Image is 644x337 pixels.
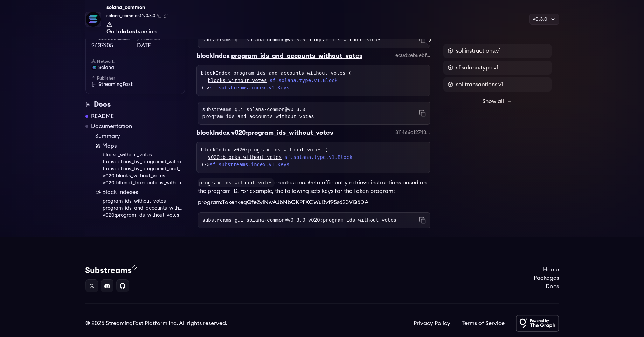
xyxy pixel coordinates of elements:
button: Copy command to clipboard [419,36,426,43]
em: cache [299,180,315,186]
a: Block Indexes [95,188,185,196]
span: sol.instructions.v1 [456,47,501,55]
img: solana [91,65,97,70]
a: Maps [95,142,185,150]
button: Copy .spkg link to clipboard [164,14,168,18]
a: transactions_by_programid_and_account_without_votes [103,166,185,173]
a: blocks_without_votes [103,151,185,159]
span: solana_common@v0.3.0 [106,13,155,19]
button: Copy command to clipboard [419,110,426,117]
a: Go tolatestversion [106,22,168,34]
div: program_ids_and_accounts_without_votes [231,51,362,61]
a: sf.solana.type.v1.Block [270,77,338,84]
img: Map icon [95,143,101,149]
div: blockIndex [196,128,230,137]
img: Block Index icon [95,189,101,195]
div: © 2025 StreamingFast Platform Inc. All rights reserved. [85,319,227,328]
code: substreams gui solana-common@v0.3.0 v020:program_ids_without_votes [202,217,397,224]
a: sf.solana.type.v1.Block [284,154,352,161]
a: v020:program_ids_without_votes [103,212,185,219]
a: Documentation [91,122,132,130]
div: blockIndex program_ids_and_accounts_without_votes ( ) [201,69,426,92]
div: ec0d2eb5ebfb384b6befa8aa19f6178b853672fe [395,52,430,59]
a: README [91,112,114,121]
a: sf.substreams.index.v1.Keys [210,85,290,90]
div: blockIndex [196,51,230,61]
div: 811466d12743a8b02be8ba6649cfa9a24aa1af62 [395,129,430,136]
a: Privacy Policy [414,319,450,328]
a: Terms of Service [462,319,505,328]
a: v020:filtered_transactions_without_votes [103,180,185,187]
code: substreams gui solana-common@v0.3.0 program_ids_without_votes [202,36,382,43]
span: [DATE] [135,41,179,50]
strong: latest [122,29,138,34]
a: StreamingFast [91,81,179,88]
a: v020:blocks_without_votes [208,154,282,161]
h6: Network [91,59,179,64]
a: blocks_without_votes [208,77,267,84]
div: v0.3.0 [529,14,559,25]
p: creates a to efficiently retrieve instructions based on the program ID. For example, the followin... [198,178,430,195]
span: solana [98,64,114,71]
code: substreams gui solana-common@v0.3.0 program_ids_and_accounts_without_votes [202,106,419,120]
img: Package Logo [86,12,101,27]
li: program:TokenkegQfeZyiNwAJbNbGKPFXCWuBvf9Ss623VQ5DA [198,198,430,207]
div: blockIndex v020:program_ids_without_votes ( ) [201,146,426,168]
a: v020:blocks_without_votes [103,173,185,180]
button: Copy package name and version [157,14,161,18]
a: Summary [95,132,185,140]
span: -> [204,85,289,90]
a: program_ids_and_accounts_without_votes [103,205,185,212]
a: Docs [534,282,559,291]
a: Home [534,265,559,274]
code: program_ids_without_votes [198,178,275,187]
a: program_ids_without_votes [103,198,185,205]
a: sf.substreams.index.v1.Keys [210,162,290,167]
img: Substream's logo [85,265,137,274]
div: v020:program_ids_without_votes [231,128,333,137]
h6: Publisher [91,75,179,81]
div: Docs [85,100,185,109]
span: StreamingFast [98,81,133,88]
span: sf.solana.type.v1 [456,63,498,72]
img: Powered by The Graph [516,315,559,332]
a: Packages [534,274,559,282]
span: -> [204,162,289,167]
div: solana_common [106,3,168,13]
button: Copy command to clipboard [419,217,426,224]
span: sol.transactions.v1 [456,80,503,89]
span: 2637605 [91,41,135,50]
button: Show all [443,94,552,108]
span: Show all [482,97,504,106]
a: transactions_by_programid_without_votes [103,159,185,166]
a: solana [91,64,179,71]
